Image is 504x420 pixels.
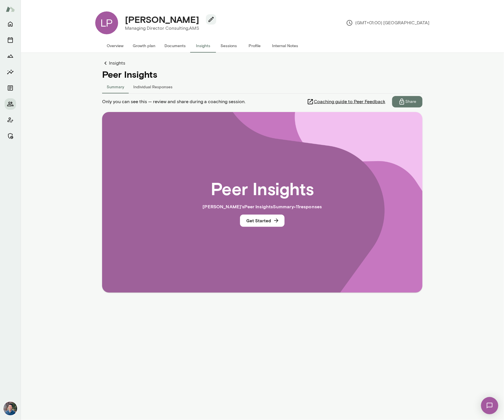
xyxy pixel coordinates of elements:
span: [PERSON_NAME] 's Peer Insights Summary [203,204,294,209]
img: Alex Yu [3,402,17,415]
button: Sessions [216,39,242,53]
button: Profile [242,39,267,53]
button: Individual Responses [129,80,177,93]
div: responses-tab [102,80,422,93]
button: Overview [102,39,128,53]
button: Summary [102,80,129,93]
div: LP [95,11,118,34]
span: Coaching guide to Peer Feedback [314,98,385,105]
p: Share [405,99,416,105]
p: Managing Director Consulting, AMS [125,25,212,32]
p: (GMT+01:00) [GEOGRAPHIC_DATA] [346,19,429,26]
h2: Peer Insights [211,178,314,199]
a: Insights [102,60,422,67]
img: Mento [6,4,15,15]
button: Documents [5,82,16,94]
button: Get Started [240,215,285,227]
button: Insights [5,66,16,78]
button: Growth plan [128,39,160,53]
a: Coaching guide to Peer Feedback [307,96,392,107]
button: Home [5,18,16,30]
button: Documents [160,39,190,53]
button: Sessions [5,34,16,46]
button: Manage [5,130,16,142]
button: Growth Plan [5,50,16,62]
button: Members [5,98,16,110]
button: Internal Notes [267,39,303,53]
span: • 11 response s [294,204,322,209]
button: Client app [5,114,16,126]
h4: Peer Insights [102,69,422,80]
span: Only you can see this — review and share during a coaching session. [102,98,245,105]
h4: [PERSON_NAME] [125,14,199,25]
button: Share [392,96,422,107]
button: Insights [190,39,216,53]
